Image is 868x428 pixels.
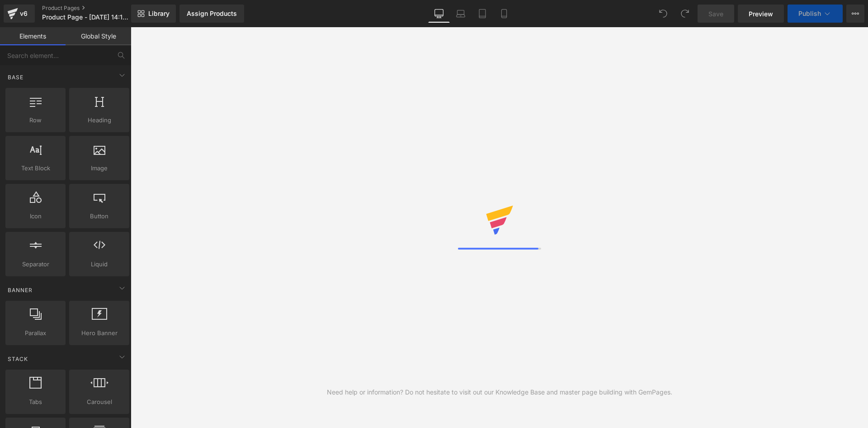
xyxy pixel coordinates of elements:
span: Preview [749,9,773,19]
div: Need help or information? Do not hesitate to visit out our Knowledge Base and master page buildin... [327,387,672,397]
span: Text Block [8,164,63,173]
span: Save [708,9,723,19]
span: Stack [7,355,29,363]
a: v6 [4,5,35,23]
a: Desktop [428,5,450,23]
span: Parallax [8,328,63,338]
a: Mobile [493,5,515,23]
a: Tablet [472,5,493,23]
span: Product Page - [DATE] 14:11:39 [42,14,129,21]
span: Banner [7,286,33,294]
button: Redo [676,5,694,23]
a: Laptop [450,5,472,23]
span: Separator [8,260,63,269]
span: Library [148,10,170,18]
a: New Library [131,5,176,23]
span: Image [72,164,127,173]
span: Row [8,115,63,125]
a: Product Pages [42,5,146,12]
a: Global Style [66,27,131,45]
span: Button [72,212,127,221]
span: Carousel [72,397,127,407]
span: Publish [798,10,821,17]
span: Liquid [72,260,127,269]
button: More [846,5,864,23]
span: Heading [72,115,127,125]
button: Publish [788,5,843,23]
span: Hero Banner [72,328,127,338]
span: Base [7,73,24,82]
div: Assign Products [187,10,237,17]
span: Icon [8,212,63,221]
button: Undo [654,5,672,23]
span: Tabs [8,397,63,407]
a: Preview [738,5,784,23]
div: v6 [18,8,29,19]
